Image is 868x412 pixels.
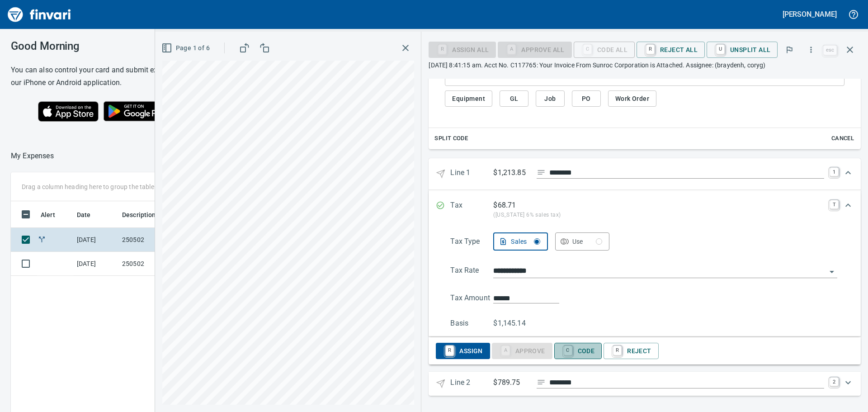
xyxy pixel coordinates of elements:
div: Expand [429,337,861,365]
img: Finvari [5,4,73,25]
div: Assign All [429,45,496,53]
button: RReject [604,343,658,359]
button: Open [826,265,838,278]
span: Split transaction [37,237,47,242]
button: [PERSON_NAME] [780,7,839,21]
a: R [445,346,454,355]
span: Unsplit All [714,42,770,57]
p: Basis [450,318,493,329]
p: Tax [450,200,493,220]
span: Page 1 of 6 [163,43,210,54]
div: Expand [429,372,861,396]
p: Tax Amount [450,293,493,303]
button: Sales [493,232,547,251]
button: CCode [554,343,602,359]
a: 2 [830,377,839,386]
span: PO [579,93,594,104]
td: 250502 [118,252,200,276]
span: Reject [611,343,651,359]
a: T [830,200,839,209]
p: Tax Rate [450,265,493,278]
a: C [564,346,572,355]
span: Close invoice [821,39,861,61]
div: Use [572,236,602,247]
div: Expand [429,191,861,229]
div: Expand [429,158,861,189]
span: Split Code [434,133,468,144]
span: Description [122,209,156,220]
p: $1,145.14 [493,318,536,329]
p: ([US_STATE] 6% sales tax) [493,211,824,220]
span: GL [507,93,521,104]
button: Job [536,90,565,107]
p: $789.75 [493,377,529,388]
td: 250502 [118,228,200,252]
button: GL [500,90,528,107]
span: Assign [443,343,482,359]
span: Alert [41,209,67,220]
a: U [716,44,725,54]
p: [DATE] 8:41:15 am. Acct No. C117765: Your Invoice From Sunroc Corporation is Attached. Assignee: ... [429,61,861,70]
span: Reject All [644,42,698,57]
div: Coding Required [498,45,571,53]
h3: Good Morning [11,40,203,52]
p: Tax Type [450,236,493,251]
span: Description [122,209,168,220]
button: Flag [779,40,799,60]
p: $1,213.85 [493,167,529,179]
span: Date [77,209,103,220]
td: [DATE] [73,252,118,276]
span: Date [77,209,91,220]
div: Sales [511,236,540,247]
td: [DATE] [73,228,118,252]
button: Page 1 of 6 [160,40,213,57]
button: RAssign [436,343,490,359]
button: PO [572,90,601,107]
button: Cancel [828,132,857,146]
a: esc [823,45,837,55]
span: Equipment [452,93,485,104]
button: More [801,40,821,60]
p: Drag a column heading here to group the table [22,182,154,191]
div: Coding Required [492,346,552,354]
span: Alert [41,209,55,220]
p: Line 2 [450,377,493,390]
nav: breadcrumb [11,151,54,161]
button: Use [555,232,609,251]
h5: [PERSON_NAME] [783,9,837,19]
span: Code [561,343,595,359]
button: Split Code [432,132,470,146]
p: $ 68.71 [493,200,516,211]
button: Work Order [608,90,656,107]
p: Line 1 [450,167,493,180]
a: R [646,44,655,54]
button: UUnsplit All [707,42,778,58]
span: Work Order [615,93,649,104]
p: My Expenses [11,151,54,161]
span: Cancel [830,133,855,144]
span: Job [543,93,557,104]
img: Get it on Google Play [99,96,176,126]
a: R [613,346,622,355]
div: Expand [429,229,861,336]
div: Code All [574,45,635,53]
h6: You can also control your card and submit expenses from our iPhone or Android application. [11,64,203,89]
button: RReject All [637,42,705,58]
a: 1 [830,167,839,176]
button: Equipment [445,90,492,107]
img: Download on the App Store [38,101,99,122]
